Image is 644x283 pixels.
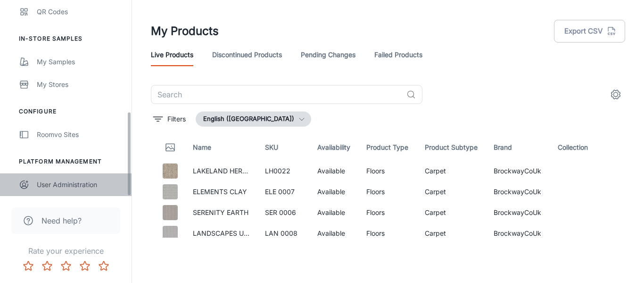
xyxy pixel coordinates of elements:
td: Floors [359,181,417,202]
p: Rate your experience [8,245,124,257]
td: Carpet [417,202,487,223]
td: BrockwayCoUk [486,181,550,202]
td: BrockwayCoUk [486,161,550,181]
p: ELEMENTS CLAY [193,187,250,197]
button: filter [151,111,188,127]
button: Rate 5 star [94,257,113,275]
button: Rate 3 star [57,257,75,275]
div: User Administration [37,180,122,190]
th: Product Subtype [417,134,487,161]
div: My Samples [37,57,122,67]
td: Available [310,181,359,202]
td: ELE 0007 [257,181,310,202]
svg: Thumbnail [165,142,176,153]
td: Carpet [417,223,487,244]
td: Carpet [417,181,487,202]
th: Name [185,134,257,161]
th: Product Type [359,134,417,161]
button: Rate 1 star [19,257,38,275]
p: SERENITY EARTH [193,207,250,218]
td: Carpet [417,161,487,181]
span: Need help? [41,215,82,226]
a: Discontinued Products [212,43,282,66]
div: Roomvo Sites [37,129,122,140]
input: Search [151,85,403,104]
button: Rate 2 star [38,257,57,275]
td: LAN 0008 [257,223,310,244]
a: Live Products [151,43,193,66]
button: English ([GEOGRAPHIC_DATA]) [196,111,311,127]
th: Availability [310,134,359,161]
p: LANDSCAPES URBAN [193,228,250,239]
td: BrockwayCoUk [486,223,550,244]
a: Pending Changes [301,43,355,66]
p: Filters [167,114,186,124]
td: Available [310,161,359,181]
td: SER 0006 [257,202,310,223]
div: My Stores [37,79,122,90]
th: SKU [257,134,310,161]
td: Floors [359,161,417,181]
div: QR Codes [37,7,122,17]
td: BrockwayCoUk [486,202,550,223]
h1: My Products [151,23,219,40]
th: Brand [486,134,550,161]
th: Collection [550,134,600,161]
td: Floors [359,202,417,223]
button: Rate 4 star [75,257,94,275]
td: Available [310,223,359,244]
td: LH0022 [257,161,310,181]
button: Export CSV [554,20,625,43]
td: Floors [359,223,417,244]
td: Available [310,202,359,223]
a: Failed Products [374,43,422,66]
p: LAKELAND HERDWICK ULLSWATER [193,166,250,176]
button: settings [606,85,625,104]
